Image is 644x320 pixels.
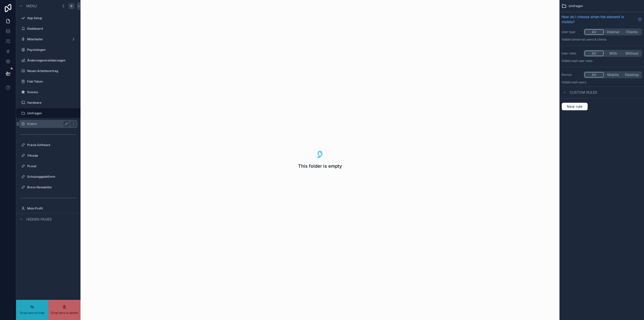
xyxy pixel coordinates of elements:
[27,90,76,94] label: Kununu
[561,80,642,84] p: Visible to
[27,48,76,52] label: Psychologen
[26,4,37,9] span: Menu
[561,30,582,34] label: User type
[561,38,642,42] p: Visible to
[565,104,585,109] span: New rule
[27,69,76,73] label: Neuen Arbeitsvertrag
[561,59,642,63] p: Visible to
[574,38,607,41] span: Internal users & clients
[584,29,604,35] button: All
[27,27,76,31] label: Dashboard
[20,311,45,315] span: Drop here to hide
[561,73,582,77] label: Device
[27,16,76,20] label: App Setup
[574,80,586,84] span: all users
[27,185,76,189] label: Brevo Newsletter
[51,311,78,315] span: Drop here to delete
[574,59,592,63] span: All user roles
[584,51,604,56] button: All
[561,14,636,24] span: How do I choose when the element is visible?
[27,37,69,41] label: Mitarbeiter
[622,72,641,78] button: Desktop
[604,72,623,78] button: Mobile
[27,58,76,62] label: Änderungsvereinbarungen
[27,206,76,210] label: Mein Profil
[569,4,583,8] span: Umfragen
[561,51,582,55] label: User roles
[298,163,342,170] span: This folder is empty
[604,51,623,56] button: With
[27,154,76,158] label: Vikunja
[584,72,604,78] button: All
[561,102,588,111] button: New rule
[561,14,642,24] a: How do I choose when the element is visible?
[26,217,52,222] span: Hidden pages
[27,122,67,126] label: Kosten
[27,111,74,115] label: Umfragen
[27,101,76,105] label: Hardware
[27,175,76,179] label: Schulungsplattform
[622,29,641,35] button: Clients
[570,90,597,95] span: Custom rules
[27,143,76,147] label: Praxis Software
[604,29,623,35] button: Internal
[27,80,76,84] label: Fobi Token
[27,164,76,168] label: PLoud
[622,51,641,56] button: Without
